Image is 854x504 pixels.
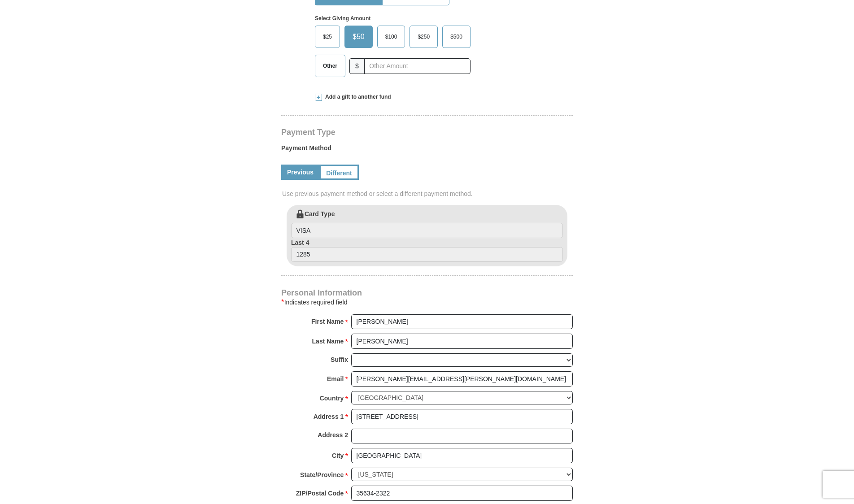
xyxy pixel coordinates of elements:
label: Card Type [291,209,563,238]
label: Payment Method [281,143,573,157]
strong: Suffix [331,353,348,366]
strong: Email [327,373,344,385]
span: Use previous payment method or select a different payment method. [282,189,574,198]
span: $ [349,58,365,74]
strong: Address 1 [314,410,344,423]
span: $100 [381,30,402,43]
strong: First Name [311,315,344,328]
span: $500 [446,30,467,43]
h4: Personal Information [281,289,573,296]
span: $250 [413,30,434,43]
strong: Country [320,392,344,404]
a: Previous [281,165,319,180]
strong: Last Name [312,335,344,348]
strong: Address 2 [318,429,348,441]
label: Last 4 [291,238,563,262]
input: Other Amount [364,58,471,74]
strong: Select Giving Amount [315,15,370,22]
input: Last 4 [291,247,563,262]
input: Card Type [291,223,563,238]
h4: Payment Type [281,129,573,136]
a: Different [319,165,359,180]
span: $25 [318,30,336,43]
strong: State/Province [300,469,344,481]
strong: ZIP/Postal Code [296,487,344,500]
span: Other [318,59,342,73]
span: $50 [348,30,369,43]
span: Add a gift to another fund [322,93,391,101]
div: Indicates required field [281,297,573,308]
strong: City [332,449,344,462]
